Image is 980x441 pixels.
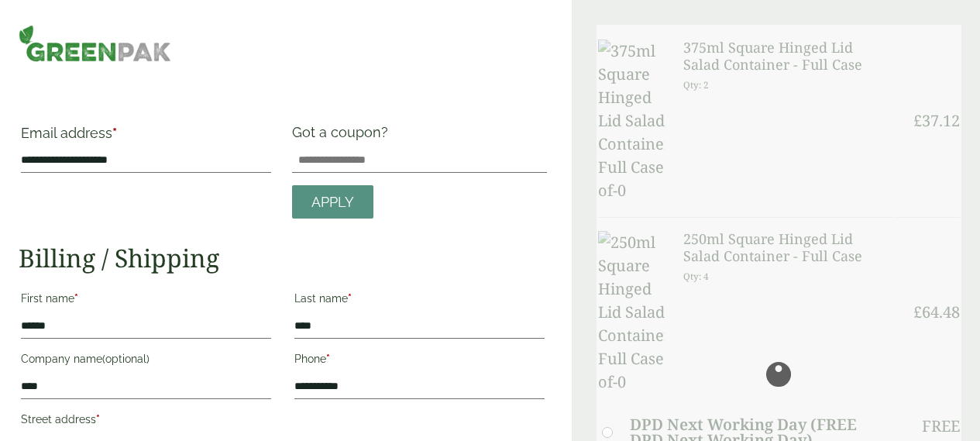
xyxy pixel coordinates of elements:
[19,25,171,62] img: GreenPak Supplies
[21,408,271,435] label: Street address
[96,413,100,425] abbr: required
[292,185,373,219] a: Apply
[21,348,271,374] label: Company name
[311,194,354,211] span: Apply
[74,292,78,305] abbr: required
[21,288,271,314] label: First name
[21,126,271,148] label: Email address
[326,353,330,365] abbr: required
[112,125,117,141] abbr: required
[102,353,150,365] span: (optional)
[292,124,394,148] label: Got a coupon?
[294,288,545,314] label: Last name
[348,292,352,305] abbr: required
[19,243,547,273] h2: Billing / Shipping
[294,348,545,374] label: Phone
